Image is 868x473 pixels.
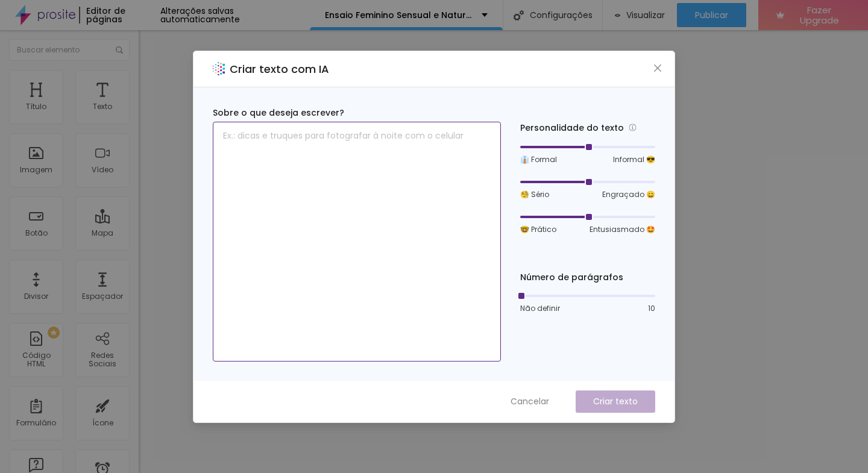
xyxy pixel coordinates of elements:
span: 🧐 Sério [520,189,549,200]
button: Close [652,61,664,74]
div: Personalidade do texto [520,121,655,135]
span: Cancelar [511,395,549,408]
span: Engraçado 😄 [602,189,655,200]
span: Informal 😎 [613,154,655,165]
h2: Criar texto com IA [230,61,329,77]
button: Cancelar [498,390,561,413]
span: close [653,63,662,73]
button: Criar texto [576,390,655,413]
span: 10 [648,303,655,314]
span: 🤓 Prático [520,224,556,235]
div: Número de parágrafos [520,271,655,284]
div: Sobre o que deseja escrever? [213,107,501,119]
span: 👔 Formal [520,154,557,165]
span: Entusiasmado 🤩 [590,224,655,235]
span: Não definir [520,303,560,314]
